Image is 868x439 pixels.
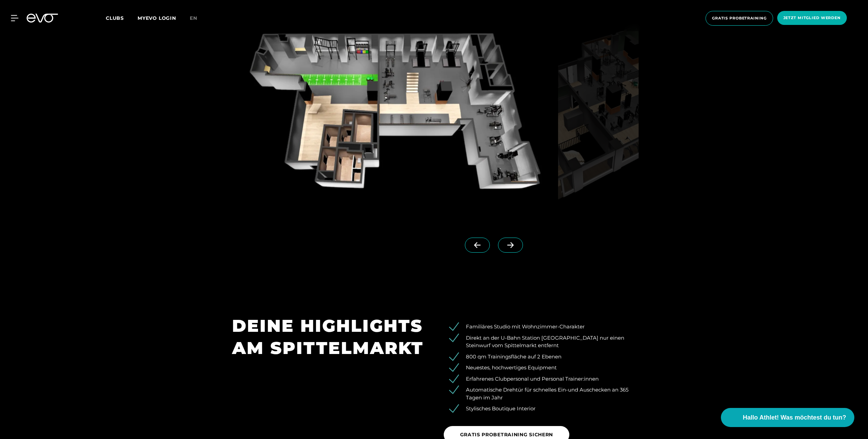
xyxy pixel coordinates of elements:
[558,11,639,221] img: evofitness
[190,14,205,22] a: en
[775,11,849,26] a: Jetzt Mitglied werden
[703,11,775,26] a: Gratis Probetraining
[232,11,555,221] img: evofitness
[712,15,767,21] span: Gratis Probetraining
[106,15,138,21] a: Clubs
[232,315,425,359] h1: DEINE HIGHLIGHTS AM SPITTELMARKT
[783,15,841,21] span: Jetzt Mitglied werden
[743,413,846,422] span: Hallo Athlet! Was möchtest du tun?
[454,334,636,350] li: Direkt an der U-Bahn Station [GEOGRAPHIC_DATA] nur einen Steinwurf vom Spittelmarkt entfernt
[454,375,636,383] li: Erfahrenes Clubpersonal und Personal Trainer:innen
[138,15,176,21] a: MYEVO LOGIN
[454,386,636,401] li: Automatische Drehtür für schnelles Ein-und Auschecken an 365 Tagen im Jahr
[721,408,854,427] button: Hallo Athlet! Was möchtest du tun?
[190,15,197,21] span: en
[454,353,636,361] li: 800 qm Trainingsfläche auf 2 Ebenen
[454,323,636,331] li: Familiäres Studio mit Wohnzimmer-Charakter
[106,15,124,21] span: Clubs
[454,364,636,372] li: Neuestes, hochwertiges Equipment
[454,405,636,413] li: Stylisches Boutique Interior
[460,431,553,438] span: GRATIS PROBETRAINING SICHERN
